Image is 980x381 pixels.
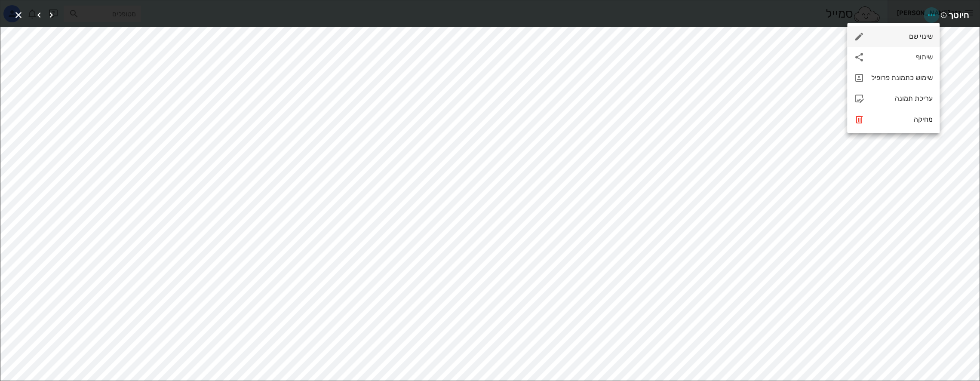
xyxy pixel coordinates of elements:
div: שיתוף [847,47,940,68]
div: עריכת תמונה [871,94,933,102]
div: שיתוף [871,53,933,61]
div: שימוש כתמונת פרופיל [871,74,933,82]
div: שינוי שם [871,32,933,40]
div: מחיקה [871,115,933,123]
div: עריכת תמונה [847,88,940,109]
span: חיוטך [949,8,969,22]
